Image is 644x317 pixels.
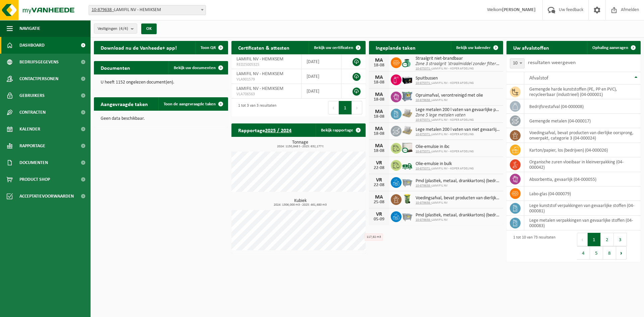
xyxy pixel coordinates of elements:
[372,131,386,136] div: 18-08
[314,46,353,50] span: Bekijk uw certificaten
[401,73,413,85] img: PB-LB-0680-HPE-BK-11
[236,57,283,62] span: LAMIFIL NV - HEMIKSEM
[524,143,641,157] td: karton/papier, los (bedrijven) (04-000026)
[416,98,483,102] span: LAMIFIL NV
[416,113,466,118] i: Zone 5 lege metalen vaten
[416,61,506,66] i: Zone 3 straalgrit ‘straalmiddel zonder filterdoek’
[19,20,40,37] span: Navigatie
[401,193,413,205] img: WB-0140-HPE-GN-50
[101,116,221,121] p: Geen data beschikbaar.
[372,97,386,102] div: 18-08
[302,84,341,99] td: [DATE]
[528,60,576,65] label: resultaten weergeven
[89,5,206,15] span: 10-879638 - LAMIFIL NV - HEMIKSEM
[401,210,413,222] img: WB-2500-GAL-GY-01
[416,218,432,222] tcxspan: Call 10-879638 - via 3CX
[309,41,365,54] a: Bekijk uw certificaten
[510,59,524,68] span: 10
[19,154,48,171] span: Documenten
[94,41,183,54] h2: Download nu de Vanheede+ app!
[316,123,365,137] a: Bekijk rapportage
[19,87,45,104] span: Gebruikers
[416,127,500,133] span: Lege metalen 200 l vaten van niet gevaarlijke producten
[416,56,500,61] span: Straalgrit niet-brandbaar
[302,54,341,69] td: [DATE]
[401,142,413,153] img: PB-IC-CU
[416,167,474,171] span: LAMIFIL NV - KOPER AFDELING
[101,80,221,85] p: U heeft 1152 ongelezen document(en).
[372,200,386,205] div: 25-08
[158,97,227,111] a: Toon de aangevraagde taken
[416,76,474,81] span: Spuitbussen
[416,184,500,188] span: LAMIFIL NV
[352,101,362,114] button: Next
[372,212,386,217] div: VR
[19,37,45,54] span: Dashboard
[164,102,216,106] span: Toon de aangevraagde taken
[339,101,352,114] button: 1
[416,167,432,170] tcxspan: Call 10-875371 - via 3CX
[265,128,291,134] tcxspan: Call 2025 / 2024 via 3CX
[369,41,422,54] h2: Ingeplande taken
[524,114,641,128] td: gemengde metalen (04-000017)
[365,233,383,241] div: 117,92 m3
[89,5,206,15] span: 10-879638 - LAMIFIL NV - HEMIKSEM
[416,201,432,205] tcxspan: Call 10-879638 - via 3CX
[19,54,59,70] span: Bedrijfsgegevens
[416,144,474,150] span: Olie-emulsie in ibc
[98,24,128,34] span: Vestigingen
[236,92,296,97] span: VLA706563
[416,196,500,201] span: Voedingsafval, bevat producten van dierlijke oorsprong, onverpakt, categorie 3
[235,140,366,148] h3: Tonnage
[577,246,590,260] button: 4
[401,159,413,170] img: BL-LQ-LV
[416,67,500,71] span: LAMIFIL NV - KOPER AFDELING
[19,121,40,138] span: Kalender
[19,104,46,121] span: Contracten
[372,63,386,68] div: 18-08
[372,75,386,80] div: MA
[524,85,641,99] td: gemengde harde kunststoffen (PE, PP en PVC), recycleerbaar (industrieel) (04-000001)
[510,232,555,260] div: 1 tot 10 van 73 resultaten
[236,86,283,91] span: LAMIFIL NV - HEMIKSEM
[456,46,491,50] span: Bekijk uw kalender
[416,133,500,137] span: LAMIFIL NV - KOPER AFDELING
[524,128,641,143] td: voedingsafval, bevat producten van dierlijke oorsprong, onverpakt, categorie 3 (04-000024)
[603,246,616,260] button: 8
[94,61,137,74] h2: Documenten
[614,233,627,246] button: 3
[416,81,432,85] tcxspan: Call 10-875371 - via 3CX
[401,176,413,188] img: WB-2500-GAL-GY-01
[592,46,628,50] span: Ophaling aanvragen
[235,145,366,148] span: 2024: 1150,848 t - 2025: 632,177 t
[372,109,386,114] div: MA
[19,70,58,87] span: Contactpersonen
[372,126,386,131] div: MA
[416,67,432,70] tcxspan: Call 10-875371 - via 3CX
[510,58,525,68] span: 10
[416,118,500,122] span: LAMIFIL NV - KOPER AFDELING
[328,101,339,114] button: Previous
[372,58,386,63] div: MA
[372,166,386,170] div: 22-08
[416,107,500,113] span: Lege metalen 200 l vaten van gevaarlijke producten
[141,23,157,34] button: OK
[416,161,474,167] span: Olie-emulsie in bulk
[94,23,137,34] button: Vestigingen(4/4)
[372,92,386,97] div: MA
[236,71,283,76] span: LAMIFIL NV - HEMIKSEM
[451,41,502,54] a: Bekijk uw kalender
[416,184,432,188] tcxspan: Call 10-879638 - via 3CX
[372,114,386,119] div: 18-08
[529,75,548,81] span: Afvalstof
[231,123,298,137] h2: Rapportage
[372,80,386,85] div: 18-08
[372,177,386,183] div: VR
[19,171,50,188] span: Product Shop
[401,108,413,119] img: LP-PA-00000-WDN-11
[601,233,614,246] button: 2
[587,41,640,54] a: Ophaling aanvragen
[416,81,474,85] span: LAMIFIL NV - KOPER AFDELING
[524,216,641,230] td: lege metalen verpakkingen van gevaarlijke stoffen (04-000083)
[524,201,641,216] td: lege kunststof verpakkingen van gevaarlijke stoffen (04-000081)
